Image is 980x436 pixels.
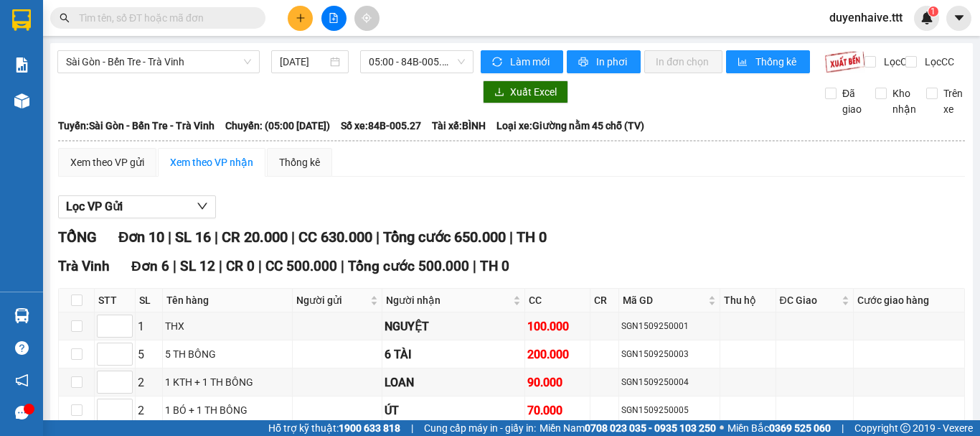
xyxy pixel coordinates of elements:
sup: 1 [928,6,938,17]
button: syncLàm mới [481,50,563,73]
div: 70.000 [527,402,588,419]
span: Tổng cước 500.000 [348,258,469,274]
div: 2 [138,374,160,391]
span: down [197,200,208,212]
button: aim [354,6,380,31]
span: | [168,228,171,246]
div: LOAN [385,374,522,391]
div: SGN1509250005 [621,404,717,417]
span: 05:00 - 84B-005.27 [369,51,465,73]
span: ĐC Giao [780,292,839,308]
th: SL [136,289,163,312]
span: Mã GD [623,292,705,308]
span: sync [492,57,504,68]
div: 5 [138,345,160,363]
span: Làm mới [510,54,552,70]
span: CC 500.000 [265,258,337,274]
span: Trà Vinh [58,258,110,274]
div: ÚT [385,402,522,419]
span: aim [362,13,372,23]
div: NGUYỆT [385,317,522,335]
button: file-add [321,6,347,31]
div: Thống kê [279,154,320,170]
span: Tổng cước 650.000 [383,228,506,246]
div: 90.000 [527,374,588,391]
span: Đã giao [837,85,867,117]
span: Đơn 6 [131,258,169,274]
span: Số xe: 84B-005.27 [341,118,421,134]
img: warehouse-icon [14,308,29,323]
span: TH 0 [480,258,509,274]
span: Sài Gòn - Bến Tre - Trà Vinh [66,51,251,73]
button: printerIn phơi [567,50,641,73]
span: Kho nhận [887,85,922,117]
input: Tìm tên, số ĐT hoặc mã đơn [79,10,248,26]
button: plus [288,6,313,31]
input: 15/09/2025 [280,54,327,70]
div: 1 [138,317,160,335]
span: | [341,258,344,274]
span: Loại xe: Giường nằm 45 chỗ (TV) [496,118,644,134]
button: caret-down [946,6,971,31]
span: Đơn 10 [118,228,164,246]
div: SGN1509250003 [621,348,717,361]
th: STT [95,289,136,312]
th: Tên hàng [163,289,293,312]
th: Thu hộ [720,289,776,312]
span: Trên xe [938,85,969,117]
span: download [494,87,504,98]
button: downloadXuất Excel [483,80,568,103]
span: question-circle [15,341,29,355]
span: Cung cấp máy in - giấy in: [424,420,536,436]
span: plus [296,13,306,23]
img: warehouse-icon [14,93,29,108]
span: | [376,228,380,246]
span: Tài xế: BÌNH [432,118,486,134]
span: ⚪️ [720,425,724,431]
span: | [473,258,476,274]
div: Xem theo VP gửi [70,154,144,170]
button: Lọc VP Gửi [58,195,216,218]
div: 6 TÀI [385,345,522,363]
div: 1 KTH + 1 TH BÔNG [165,374,290,390]
span: Miền Nam [540,420,716,436]
span: Miền Bắc [727,420,831,436]
div: 100.000 [527,317,588,335]
span: | [842,420,844,436]
div: SGN1509250001 [621,320,717,333]
span: SL 12 [180,258,215,274]
span: | [509,228,513,246]
span: Thống kê [755,54,798,70]
img: solution-icon [14,57,29,73]
img: 9k= [824,50,865,73]
span: Hỗ trợ kỹ thuật: [268,420,400,436]
div: 200.000 [527,345,588,363]
div: SGN1509250004 [621,376,717,389]
b: Tuyến: Sài Gòn - Bến Tre - Trà Vinh [58,120,215,131]
span: In phơi [596,54,629,70]
div: 5 TH BÔNG [165,346,290,362]
span: CR 0 [226,258,255,274]
span: CR 20.000 [222,228,288,246]
span: Lọc VP Gửi [66,198,123,215]
strong: 0369 525 060 [769,422,831,434]
span: TỔNG [58,228,97,246]
span: | [258,258,262,274]
td: SGN1509250003 [619,340,720,368]
th: CR [590,289,619,312]
span: TH 0 [517,228,547,246]
td: SGN1509250005 [619,396,720,425]
span: bar-chart [738,57,750,68]
td: SGN1509250001 [619,312,720,340]
span: copyright [900,423,910,433]
span: | [411,420,413,436]
span: caret-down [953,11,966,24]
button: bar-chartThống kê [726,50,810,73]
span: Lọc CR [878,54,915,70]
span: Người gửi [296,292,367,308]
button: In đơn chọn [644,50,722,73]
strong: 1900 633 818 [339,422,400,434]
span: | [173,258,176,274]
img: icon-new-feature [920,11,933,24]
th: CC [525,289,590,312]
